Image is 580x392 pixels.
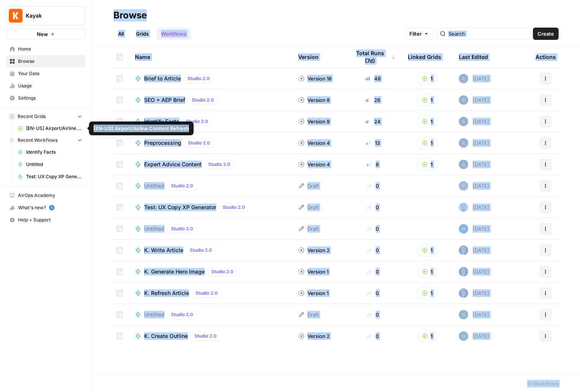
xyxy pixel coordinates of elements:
a: Usage [6,80,85,92]
div: [DATE] [459,310,489,319]
button: 1 [417,330,438,342]
span: Test: UX Copy XP Generator [144,203,216,211]
span: Studio 2.0 [194,333,217,340]
div: 0 [350,332,396,340]
a: UntitledStudio 2.0 [135,181,286,190]
span: Studio 2.0 [208,161,230,168]
span: Studio 2.0 [171,182,193,189]
span: K. Write Article [144,246,183,254]
span: Filter [409,30,422,38]
span: Studio 2.0 [188,139,210,146]
a: AirOps Academy [6,189,85,202]
button: 1 [417,266,438,278]
a: K. Create OutlineStudio 2.0 [135,331,286,341]
div: 13 Workflows [527,380,559,387]
div: Version 1 [298,289,329,297]
a: Expert Advice ContentStudio 2.0 [135,160,286,169]
span: Brief to Article [144,75,181,82]
img: wtbmvrjo3qvncyiyitl6zoukl9gz [459,74,468,83]
div: Actions [536,46,556,67]
span: SEO + AEP Brief [144,96,185,104]
div: 24 [350,118,396,125]
a: K. Write ArticleStudio 2.0 [135,246,286,255]
span: Studio 2.0 [211,268,233,275]
span: Studio 2.0 [171,311,193,318]
a: All [113,28,128,40]
div: Version 18 [298,75,332,82]
button: Recent Workflows [6,134,85,146]
a: Identify Facts [14,146,85,158]
div: [DATE] [459,267,489,276]
div: Draft [298,182,319,190]
div: [DATE] [459,289,489,298]
div: [DATE] [459,95,489,105]
div: 0 [350,289,396,297]
a: Test: UX Copy XP GeneratorStudio 2.0 [135,203,286,212]
img: ldmwv53b2lcy2toudj0k1c5n5o6j [459,246,468,255]
div: 26 [350,96,396,104]
a: Home [6,43,85,55]
div: 0 [350,182,396,190]
button: New [6,28,85,40]
span: Browse [18,58,82,65]
a: PreprocessingStudio 2.0 [135,138,286,148]
button: What's new? 5 [6,202,85,214]
span: Test: UX Copy XP Generator [26,173,82,180]
span: Studio 2.0 [186,118,208,125]
button: 1 [417,244,438,256]
span: [EN-US] Airport/Airline Content Refresh [26,125,82,132]
div: [DATE] [459,181,489,190]
div: Draft [298,225,319,233]
div: Linked Grids [408,46,441,67]
img: n7pe0zs00y391qjouxmgrq5783et [459,224,468,233]
span: Recent Grids [18,113,46,120]
button: 1 [417,287,438,299]
div: Browse [113,9,147,21]
img: tctyxljblf40chzqxflm8vgl4vpd [459,181,468,190]
text: 5 [51,206,53,210]
a: UntitledStudio 2.0 [135,224,286,233]
span: Home [18,46,82,52]
img: lemk4kch0nuxk7w1xh7asgdteu4z [459,203,468,212]
div: Version 2 [298,332,330,340]
img: wtbmvrjo3qvncyiyitl6zoukl9gz [459,160,468,169]
button: Help + Support [6,214,85,226]
button: 1 [417,158,438,171]
button: 1 [417,72,438,85]
span: Studio 2.0 [171,225,193,232]
span: Identify Facts [26,149,82,156]
span: Identify Facts [144,118,179,125]
div: 0 [350,311,396,318]
span: Studio 2.0 [196,290,218,297]
div: Version 2 [298,246,330,254]
img: wtbmvrjo3qvncyiyitl6zoukl9gz [459,138,468,148]
div: What's new? [7,202,85,213]
span: Create [537,30,554,38]
div: 48 [350,75,396,82]
button: Filter [404,28,434,40]
a: UntitledStudio 2.0 [135,310,286,319]
span: K. Create Outline [144,332,188,340]
div: Total Runs (7d) [350,46,396,67]
a: Untitled [14,158,85,171]
img: ldmwv53b2lcy2toudj0k1c5n5o6j [459,289,468,298]
button: Create [533,28,559,40]
a: 5 [49,205,54,210]
a: Brief to ArticleStudio 2.0 [135,74,286,83]
a: SEO + AEP BriefStudio 2.0 [135,95,286,105]
span: Studio 2.0 [192,97,214,103]
span: AirOps Academy [18,192,82,199]
input: Search [449,30,526,38]
span: Preprocessing [144,139,181,147]
span: Studio 2.0 [190,247,212,254]
div: [DATE] [459,246,489,255]
img: Kayak Logo [9,9,23,23]
a: Browse [6,55,85,67]
div: [DATE] [459,138,489,148]
a: K. Refresh ArticleStudio 2.0 [135,289,286,298]
span: Your Data [18,70,82,77]
span: Studio 2.0 [223,204,245,211]
span: Untitled [144,182,164,190]
img: g4o9tbhziz0738ibrok3k9f5ina6 [459,331,468,341]
a: Identify FactsStudio 2.0 [135,117,286,126]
